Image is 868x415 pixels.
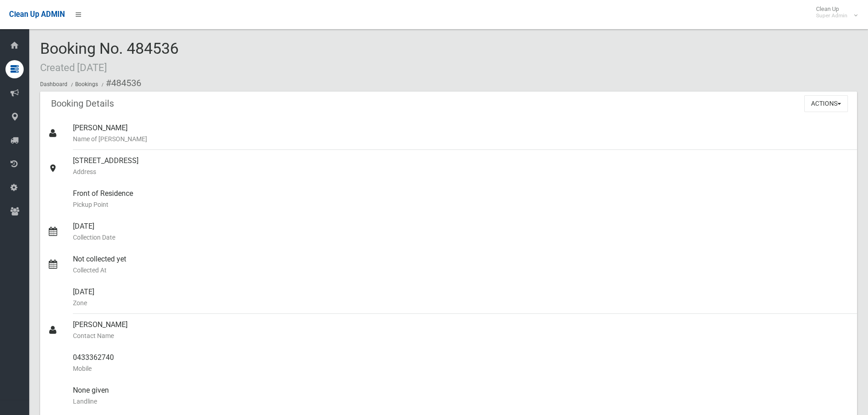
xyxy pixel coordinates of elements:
small: Mobile [73,363,850,374]
a: Bookings [75,81,98,87]
small: Zone [73,297,850,308]
div: 0433362740 [73,347,850,379]
span: Booking No. 484536 [40,39,179,75]
a: Dashboard [40,81,67,87]
div: Not collected yet [73,248,850,281]
small: Collection Date [73,232,850,243]
div: [PERSON_NAME] [73,314,850,347]
span: Clean Up [812,5,857,19]
small: Name of [PERSON_NAME] [73,133,850,144]
small: Pickup Point [73,199,850,210]
small: Created [DATE] [40,61,107,73]
small: Collected At [73,265,850,276]
div: None given [73,379,850,412]
div: Front of Residence [73,183,850,215]
button: Actions [804,95,848,112]
span: Clean Up ADMIN [9,10,65,19]
div: [PERSON_NAME] [73,117,850,150]
li: #484536 [99,75,141,92]
div: [STREET_ADDRESS] [73,150,850,183]
small: Contact Name [73,330,850,341]
header: Booking Details [40,95,125,113]
small: Super Admin [816,12,847,19]
small: Landline [73,396,850,407]
small: Address [73,166,850,177]
div: [DATE] [73,281,850,314]
div: [DATE] [73,215,850,248]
